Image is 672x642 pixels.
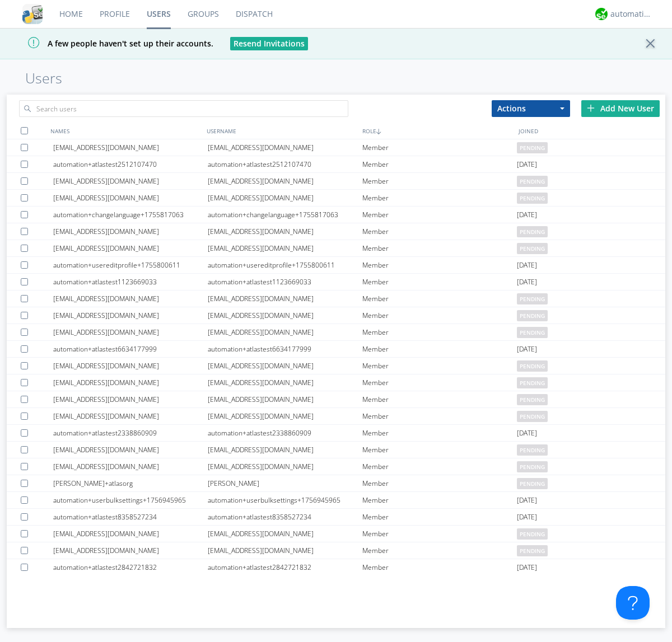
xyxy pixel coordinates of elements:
[7,223,665,240] a: [EMAIL_ADDRESS][DOMAIN_NAME][EMAIL_ADDRESS][DOMAIN_NAME]Memberpending
[208,358,362,374] div: [EMAIL_ADDRESS][DOMAIN_NAME]
[362,173,517,189] div: Member
[8,38,213,49] span: A few people haven't set up their accounts.
[517,528,548,540] span: pending
[362,307,517,324] div: Member
[362,559,517,575] div: Member
[53,274,208,290] div: automation+atlastest1123669033
[362,475,517,491] div: Member
[208,156,362,172] div: automation+atlastest2512107470
[7,358,665,374] a: [EMAIL_ADDRESS][DOMAIN_NAME][EMAIL_ADDRESS][DOMAIN_NAME]Memberpending
[7,274,665,290] a: automation+atlastest1123669033automation+atlastest1123669033Member[DATE]
[204,123,360,139] div: USERNAME
[7,257,665,274] a: automation+usereditprofile+1755800611automation+usereditprofile+1755800611Member[DATE]
[517,176,548,187] span: pending
[616,586,650,620] iframe: Toggle Customer Support
[362,257,517,273] div: Member
[7,526,665,542] a: [EMAIL_ADDRESS][DOMAIN_NAME][EMAIL_ADDRESS][DOMAIN_NAME]Memberpending
[7,458,665,475] a: [EMAIL_ADDRESS][DOMAIN_NAME][EMAIL_ADDRESS][DOMAIN_NAME]Memberpending
[53,458,208,475] div: [EMAIL_ADDRESS][DOMAIN_NAME]
[517,274,537,290] span: [DATE]
[7,307,665,324] a: [EMAIL_ADDRESS][DOMAIN_NAME][EMAIL_ADDRESS][DOMAIN_NAME]Memberpending
[208,492,362,508] div: automation+userbulksettings+1756945965
[53,341,208,357] div: automation+atlastest6634177999
[7,442,665,458] a: [EMAIL_ADDRESS][DOMAIN_NAME][EMAIL_ADDRESS][DOMAIN_NAME]Memberpending
[7,173,665,190] a: [EMAIL_ADDRESS][DOMAIN_NAME][EMAIL_ADDRESS][DOMAIN_NAME]Memberpending
[517,226,548,237] span: pending
[53,391,208,407] div: [EMAIL_ADDRESS][DOMAIN_NAME]
[492,100,570,117] button: Actions
[208,458,362,475] div: [EMAIL_ADDRESS][DOMAIN_NAME]
[362,341,517,357] div: Member
[362,408,517,424] div: Member
[7,290,665,307] a: [EMAIL_ADDRESS][DOMAIN_NAME][EMAIL_ADDRESS][DOMAIN_NAME]Memberpending
[362,442,517,458] div: Member
[53,173,208,189] div: [EMAIL_ADDRESS][DOMAIN_NAME]
[362,374,517,391] div: Member
[208,274,362,290] div: automation+atlastest1123669033
[208,207,362,223] div: automation+changelanguage+1755817063
[7,324,665,341] a: [EMAIL_ADDRESS][DOMAIN_NAME][EMAIL_ADDRESS][DOMAIN_NAME]Memberpending
[517,425,537,442] span: [DATE]
[516,123,672,139] div: JOINED
[7,408,665,425] a: [EMAIL_ADDRESS][DOMAIN_NAME][EMAIL_ADDRESS][DOMAIN_NAME]Memberpending
[208,526,362,542] div: [EMAIL_ADDRESS][DOMAIN_NAME]
[610,8,652,20] div: automation+atlas
[517,478,548,489] span: pending
[53,139,208,156] div: [EMAIL_ADDRESS][DOMAIN_NAME]
[362,207,517,223] div: Member
[53,240,208,256] div: [EMAIL_ADDRESS][DOMAIN_NAME]
[517,341,537,358] span: [DATE]
[362,458,517,475] div: Member
[53,542,208,559] div: [EMAIL_ADDRESS][DOMAIN_NAME]
[517,545,548,556] span: pending
[53,324,208,340] div: [EMAIL_ADDRESS][DOMAIN_NAME]
[517,377,548,388] span: pending
[7,492,665,509] a: automation+userbulksettings+1756945965automation+userbulksettings+1756945965Member[DATE]
[53,207,208,223] div: automation+changelanguage+1755817063
[48,123,204,139] div: NAMES
[581,100,660,117] div: Add New User
[208,374,362,391] div: [EMAIL_ADDRESS][DOMAIN_NAME]
[517,394,548,405] span: pending
[362,425,517,441] div: Member
[7,139,665,156] a: [EMAIL_ADDRESS][DOMAIN_NAME][EMAIL_ADDRESS][DOMAIN_NAME]Memberpending
[7,509,665,526] a: automation+atlastest8358527234automation+atlastest8358527234Member[DATE]
[230,37,308,50] button: Resend Invitations
[53,307,208,324] div: [EMAIL_ADDRESS][DOMAIN_NAME]
[208,190,362,206] div: [EMAIL_ADDRESS][DOMAIN_NAME]
[7,391,665,408] a: [EMAIL_ADDRESS][DOMAIN_NAME][EMAIL_ADDRESS][DOMAIN_NAME]Memberpending
[362,139,517,156] div: Member
[7,207,665,223] a: automation+changelanguage+1755817063automation+changelanguage+1755817063Member[DATE]
[208,240,362,256] div: [EMAIL_ADDRESS][DOMAIN_NAME]
[208,425,362,441] div: automation+atlastest2338860909
[208,324,362,340] div: [EMAIL_ADDRESS][DOMAIN_NAME]
[53,475,208,491] div: [PERSON_NAME]+atlasorg
[53,290,208,307] div: [EMAIL_ADDRESS][DOMAIN_NAME]
[517,293,548,304] span: pending
[53,190,208,206] div: [EMAIL_ADDRESS][DOMAIN_NAME]
[517,142,548,153] span: pending
[7,190,665,207] a: [EMAIL_ADDRESS][DOMAIN_NAME][EMAIL_ADDRESS][DOMAIN_NAME]Memberpending
[53,408,208,424] div: [EMAIL_ADDRESS][DOMAIN_NAME]
[53,559,208,575] div: automation+atlastest2842721832
[7,156,665,173] a: automation+atlastest2512107470automation+atlastest2512107470Member[DATE]
[360,123,516,139] div: ROLE
[53,526,208,542] div: [EMAIL_ADDRESS][DOMAIN_NAME]
[362,324,517,340] div: Member
[208,223,362,240] div: [EMAIL_ADDRESS][DOMAIN_NAME]
[53,425,208,441] div: automation+atlastest2338860909
[517,509,537,526] span: [DATE]
[362,492,517,508] div: Member
[53,442,208,458] div: [EMAIL_ADDRESS][DOMAIN_NAME]
[7,240,665,257] a: [EMAIL_ADDRESS][DOMAIN_NAME][EMAIL_ADDRESS][DOMAIN_NAME]Memberpending
[362,391,517,407] div: Member
[517,492,537,509] span: [DATE]
[362,509,517,525] div: Member
[517,444,548,456] span: pending
[53,156,208,172] div: automation+atlastest2512107470
[517,243,548,254] span: pending
[362,240,517,256] div: Member
[7,374,665,391] a: [EMAIL_ADDRESS][DOMAIN_NAME][EMAIL_ADDRESS][DOMAIN_NAME]Memberpending
[7,559,665,576] a: automation+atlastest2842721832automation+atlastest2842721832Member[DATE]
[362,526,517,542] div: Member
